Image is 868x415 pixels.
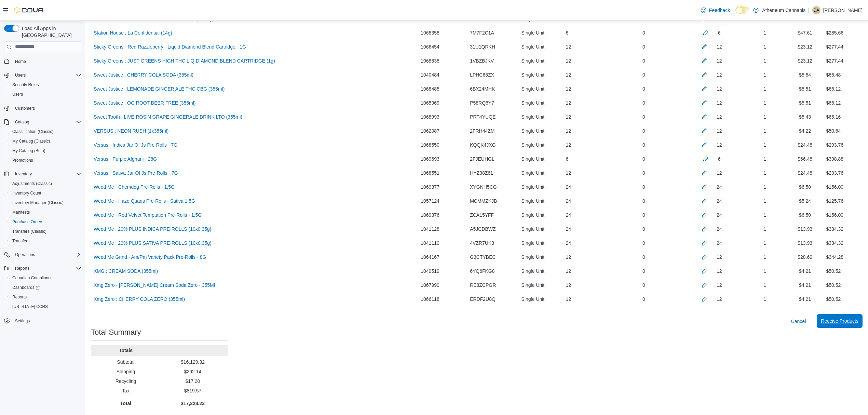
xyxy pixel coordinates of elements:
div: 12 [717,99,722,107]
button: Reports [12,264,32,272]
span: My Catalog (Classic) [10,137,81,145]
span: 1069377 [421,183,439,191]
span: P58RQ6Y7 [470,99,494,107]
span: Feedback [709,7,730,14]
div: $23.12 [787,40,824,54]
button: Users [12,71,28,79]
div: 6 [563,26,609,40]
a: Purchase Orders [10,218,46,226]
span: Manifests [10,208,81,216]
div: 24 [717,239,722,247]
a: Dashboards [10,283,42,292]
span: Inventory [15,171,32,177]
span: Reports [12,294,27,300]
div: 6 [563,152,609,166]
span: Users [10,90,81,98]
button: Catalog [12,118,32,126]
button: My Catalog (Classic) [7,136,84,146]
div: 1 [743,208,786,222]
div: $47.61 [787,26,824,40]
div: $66.12 [826,99,841,107]
a: Weed Me : 20% PLUS INDICA PRE-ROLLS (10x0.35g) [94,225,211,233]
div: 12 [563,82,609,96]
div: 12 [563,68,609,82]
a: Promotions [10,156,36,164]
a: Sweet Justice : LEMONADE GINGER ALE THC:CBG (355ml) [94,85,225,93]
span: KQQK4JXG [470,141,496,149]
div: 1 [743,222,786,236]
div: 12 [563,250,609,264]
div: $24.48 [787,166,824,180]
div: Single Unit [519,264,563,278]
div: $6.50 [787,180,824,194]
div: 12 [717,141,722,149]
span: Receive Products [821,318,858,324]
nav: Complex example [4,54,81,344]
span: 1041128 [421,225,439,233]
span: 1057124 [421,197,439,205]
span: Promotions [12,158,33,163]
div: Single Unit [519,250,563,264]
a: Versus - Indica Jar Of Js Pre-Rolls - 7G [94,141,177,149]
button: Transfers [7,236,84,246]
div: 12 [563,110,609,124]
span: My Catalog (Classic) [12,138,50,144]
span: DA [814,6,819,14]
div: 24 [717,197,722,205]
div: 12 [563,54,609,68]
div: 0 [609,96,679,110]
span: 1040484 [421,71,439,79]
div: $5.51 [787,96,824,110]
div: $66.12 [826,85,841,93]
div: $334.32 [826,225,843,233]
span: LPHC68ZX [470,71,494,79]
span: My Catalog (Beta) [10,147,81,155]
div: Single Unit [519,236,563,250]
span: Inventory [12,170,81,178]
button: Cancel [788,314,809,328]
button: Customers [1,103,84,113]
div: 12 [717,85,722,93]
div: 1 [743,194,786,208]
button: Reports [1,264,84,273]
div: $285.66 [826,29,843,37]
div: $125.76 [826,197,843,205]
span: Washington CCRS [10,303,81,311]
a: Transfers [10,237,32,245]
div: $5.51 [787,82,824,96]
span: 4VZR7UK3 [470,239,494,247]
a: Station House : La Confidential (14g) [94,29,172,37]
div: 24 [563,222,609,236]
div: 1 [743,40,786,54]
span: Dashboards [10,283,81,292]
span: Transfers (Classic) [12,229,46,234]
div: 0 [609,194,679,208]
button: Catalog [1,117,84,127]
div: 6 [718,155,721,163]
a: Home [12,57,29,66]
div: $66.48 [787,152,824,166]
div: $293.76 [826,169,843,177]
div: 1 [743,152,786,166]
span: Classification (Classic) [10,128,81,136]
div: Single Unit [519,110,563,124]
a: Dashboards [7,283,84,292]
div: $24.48 [787,138,824,152]
div: $28.69 [787,250,824,264]
span: Security Roles [10,81,81,89]
div: 1 [743,96,786,110]
div: 24 [563,194,609,208]
span: 1062087 [421,127,439,135]
div: Single Unit [519,26,563,40]
div: 0 [609,138,679,152]
span: 1068838 [421,57,439,65]
div: 12 [717,43,722,51]
button: Inventory Count [7,188,84,198]
a: Weed Me - Haze Quads Pre-Rolls - Sativa 1.5G [94,197,195,205]
a: Sweet Justice : CHERRY COLA SODA (355ml) [94,71,193,79]
span: Classification (Classic) [12,129,54,134]
a: XMG : CREAM SODA (355ml) [94,267,158,275]
span: 1064167 [421,253,439,261]
button: Adjustments (Classic) [7,179,84,188]
button: Manifests [7,207,84,217]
